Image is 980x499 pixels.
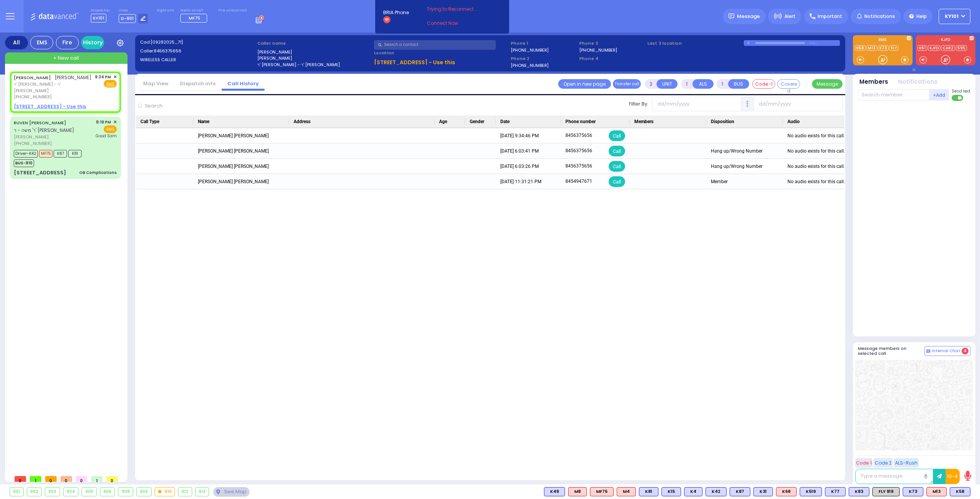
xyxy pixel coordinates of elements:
[639,487,658,496] div: BLS
[113,74,117,80] span: ✕
[294,119,310,124] span: Address
[96,119,111,125] span: 8:19 PM
[866,45,877,51] a: M13
[5,36,28,49] div: All
[140,39,255,46] label: Cad:
[609,161,625,172] div: Call
[872,487,900,496] div: FLY 919
[950,487,970,496] div: BLS
[661,487,681,496] div: BLS
[45,476,57,482] span: 0
[609,130,625,141] div: Call
[81,36,104,49] a: History
[609,176,625,187] div: Call
[189,15,200,21] span: MF75
[898,78,938,86] button: Notifications
[864,13,895,20] span: Notifications
[825,487,846,496] div: BLS
[800,487,822,496] div: BLS
[106,476,118,482] span: 0
[137,488,151,496] div: 909
[787,177,845,187] div: No audio exists for this call.
[589,97,652,111] label: Filter By
[652,97,741,111] input: dd/mm/yyyy
[374,40,496,50] input: Search a contact
[500,119,510,124] span: Date
[496,128,561,143] div: [DATE] 9:34:46 PM
[427,6,487,13] span: Trying to Reconnect...
[27,488,42,496] div: 902
[952,94,964,102] label: Turn off text
[855,458,872,468] button: Code 1
[157,8,174,13] label: Night unit
[849,487,869,496] div: BLS
[617,487,636,496] div: M4
[113,119,117,125] span: ✕
[14,120,66,126] a: RUVEN [PERSON_NAME]
[496,143,561,159] div: [DATE] 6:03:41 PM
[257,62,372,68] label: ר' [PERSON_NAME] - ר' [PERSON_NAME]
[926,349,930,353] img: comment-alt.png
[137,80,174,87] a: Map View
[154,48,181,54] span: 8456375656
[706,159,783,174] div: Hang up/Wrong Number
[106,81,114,87] u: EMS
[634,119,653,124] span: Members
[140,48,255,54] label: Caller:
[903,487,923,496] div: BLS
[590,487,614,496] div: ALS
[918,45,927,51] a: K61
[193,174,289,189] div: [PERSON_NAME] [PERSON_NAME]
[613,79,641,89] button: Transfer call
[926,487,947,496] div: ALS
[193,143,289,159] div: [PERSON_NAME] [PERSON_NAME]
[855,45,866,51] a: K58
[55,74,91,81] span: [PERSON_NAME]
[95,74,111,80] span: 9:34 PM
[859,78,888,86] button: Members
[91,8,110,13] label: Dispatcher
[30,11,81,21] img: Logo
[858,89,929,101] input: Search member
[753,97,843,111] input: dd/mm/yyyy
[929,89,949,101] button: +Add
[511,40,577,47] span: Phone 1
[30,476,41,482] span: 1
[193,159,289,174] div: [PERSON_NAME] [PERSON_NAME]
[14,94,52,100] span: [PHONE_NUMBER]
[64,488,78,496] div: 904
[706,487,727,496] div: K42
[568,487,587,496] div: M8
[511,62,549,68] label: [PHONE_NUMBER]
[558,79,611,89] a: Open in new page
[544,487,565,496] div: K49
[776,487,797,496] div: K68
[579,47,617,53] label: [PHONE_NUMBER]
[91,14,106,23] span: KY101
[737,13,760,20] span: Message
[257,49,372,55] label: [PERSON_NAME]
[777,79,800,89] button: Covered
[118,488,133,496] div: 908
[383,9,409,16] span: BRIA Phone
[96,133,117,139] span: Good Sam
[706,487,727,496] div: BLS
[439,119,447,124] span: Age
[878,45,889,51] a: K73
[932,348,960,354] span: Internal Chat
[15,476,26,482] span: 0
[76,476,87,482] span: 0
[213,487,249,497] div: See map
[952,88,970,94] span: Send text
[100,488,115,496] div: 906
[496,174,561,189] div: [DATE] 11:31:21 PM
[79,170,117,176] div: OB Complications
[730,487,750,496] div: K87
[787,119,800,124] span: Audio
[119,14,136,23] span: D-801
[946,469,960,484] button: 10-4
[155,488,175,496] div: 910
[174,80,222,87] a: Dispatch info
[950,487,970,496] div: K58
[53,54,79,62] span: + New call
